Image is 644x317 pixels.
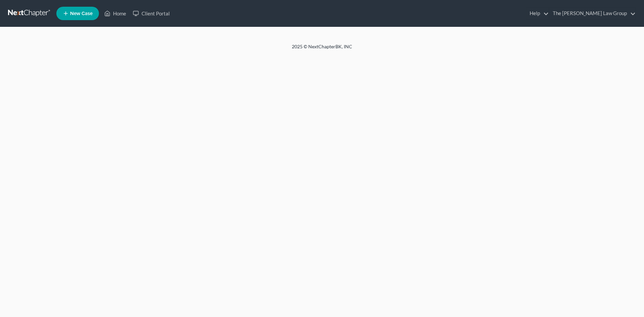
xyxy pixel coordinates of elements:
[129,7,173,19] a: Client Portal
[131,43,513,55] div: 2025 © NextChapterBK, INC
[549,7,636,19] a: The [PERSON_NAME] Law Group
[56,7,99,20] new-legal-case-button: New Case
[101,7,129,19] a: Home
[526,7,549,19] a: Help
